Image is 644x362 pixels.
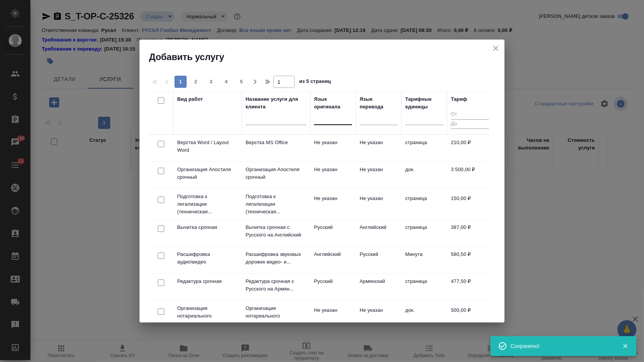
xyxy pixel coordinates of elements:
div: Тариф [451,95,467,103]
td: 3 500,00 ₽ [447,162,493,189]
p: Подготовка к легализации (техническая... [246,193,306,216]
p: Организация нотариального удостоверен... [177,305,238,327]
button: Закрыть [617,343,633,349]
td: Не указан [310,135,356,162]
td: Не указан [356,162,401,189]
td: 150,00 ₽ [447,191,493,218]
p: Расшифровка звуковых дорожек видео- и... [246,251,306,266]
div: Язык перевода [360,95,398,111]
p: Расшифровка аудио\видео [177,251,238,266]
td: Английский [356,220,401,246]
td: Русский [310,220,356,246]
input: От [451,110,489,119]
td: док. [401,303,447,329]
td: Не указан [310,303,356,329]
td: Английский [310,247,356,273]
td: Русский [310,274,356,300]
div: Сохранено! [511,342,611,350]
div: Название услуги для клиента [246,95,306,111]
td: Не указан [356,191,401,218]
td: 500,00 ₽ [447,303,493,329]
td: Русский [356,247,401,273]
td: 477,50 ₽ [447,274,493,300]
td: страница [401,135,447,162]
td: страница [401,274,447,300]
td: страница [401,191,447,218]
p: Организация нотариального удостоверен... [246,305,306,327]
p: Организация Апостиля срочный [246,166,306,181]
span: 2 [190,78,202,86]
td: Не указан [356,303,401,329]
td: страница [401,220,447,246]
p: Редактура срочная с Русского на Армян... [246,278,306,293]
button: 2 [190,76,202,88]
td: 387,00 ₽ [447,220,493,246]
h2: Добавить услугу [149,51,504,63]
div: Язык оригинала [314,95,352,111]
p: Подготовка к легализации (техническая... [177,193,238,216]
td: док. [401,162,447,189]
span: 3 [205,78,217,86]
td: Не указан [310,191,356,218]
td: Армянский [356,274,401,300]
span: из 5 страниц [299,77,331,88]
td: Не указан [310,162,356,189]
p: Редактура срочная [177,278,238,285]
p: Вычитка срочная [177,224,238,231]
button: 5 [235,76,247,88]
div: Тарифные единицы [405,95,443,111]
input: До [451,119,489,129]
div: Вид работ [177,95,203,103]
p: Верстка Word / Layout Word [177,139,238,154]
td: Минута [401,247,447,273]
td: Не указан [356,135,401,162]
p: Вычитка срочная с Русского на Английский [246,224,306,239]
td: 210,00 ₽ [447,135,493,162]
p: Верстка MS Office [246,139,306,146]
button: 3 [205,76,217,88]
td: 580,50 ₽ [447,247,493,273]
p: Организация Апостиля срочный [177,166,238,181]
span: 4 [220,78,232,86]
button: close [490,43,501,54]
button: 4 [220,76,232,88]
span: 5 [235,78,247,86]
